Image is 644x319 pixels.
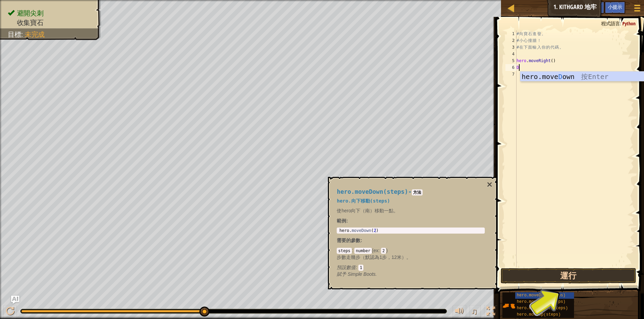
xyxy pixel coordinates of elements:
code: 方法 [412,189,423,195]
h4: - [337,189,485,195]
span: hero.moveRight(steps) [517,306,568,311]
span: hero.moveDown(steps) [517,293,566,298]
div: ( ) [337,247,485,271]
button: Ask AI [586,1,604,14]
span: 小提示 [608,4,622,10]
em: Simple Boots. [337,271,377,277]
span: hero.moveLeft(steps) [517,299,566,304]
span: 程式語言 [601,20,620,27]
span: hero.moveUp(steps) [517,312,561,317]
li: 避開尖刺 [8,8,94,18]
code: steps [337,248,352,254]
div: 6 [505,64,517,71]
div: 2 [505,37,517,44]
div: 7 [505,71,517,78]
span: 需要的參數 [337,238,360,243]
p: 使hero向下（南）移動一點。 [337,207,485,214]
strong: : [337,218,348,223]
button: 切換全螢幕 [484,305,498,319]
button: ♫ [470,305,481,319]
img: portrait.png [502,299,515,312]
span: 避開尖刺 [17,9,43,17]
span: 預設數值 [337,265,356,270]
button: Ask AI [11,296,19,304]
span: hero.moveDown(steps) [337,188,408,195]
button: 調整音量 [453,305,466,319]
span: : [21,31,25,38]
div: 4 [505,51,517,57]
span: 範例 [337,218,346,223]
div: 5 [505,57,517,64]
span: : [352,248,355,253]
span: : [356,265,358,270]
span: 未完成 [25,31,45,38]
span: : [360,238,362,243]
div: 3 [505,44,517,51]
span: ♫ [471,306,478,316]
span: Python [622,20,636,27]
button: Ctrl + P: Pause [3,305,17,319]
span: Ask AI [590,4,601,10]
code: 2 [381,248,386,254]
span: : [620,20,622,27]
div: 1 [505,30,517,37]
button: 運行 [501,268,636,284]
span: 收集寶石 [17,19,43,26]
code: 1 [358,265,363,271]
span: : [378,248,381,253]
button: × [487,180,492,189]
span: 賦予 [337,271,348,277]
li: 收集寶石 [8,18,94,27]
code: number [354,248,372,254]
span: ex [373,248,378,253]
span: 目標 [8,31,21,38]
p: 步數走幾步（默認為1步，12米）。 [337,254,485,261]
span: hero.向下移動(steps) [337,198,390,204]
